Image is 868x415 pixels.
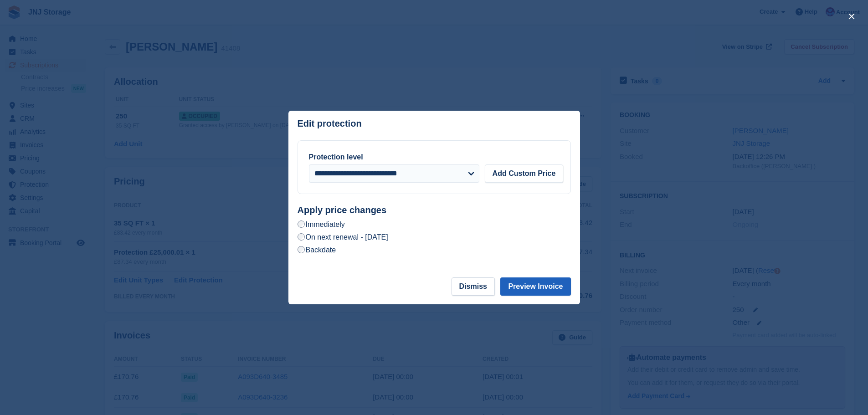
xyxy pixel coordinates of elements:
[844,9,859,24] button: close
[298,245,336,255] label: Backdate
[298,233,305,241] input: On next renewal - [DATE]
[298,220,305,228] input: Immediately
[298,220,345,229] label: Immediately
[298,118,362,129] p: Edit protection
[309,153,363,161] label: Protection level
[298,246,305,253] input: Backdate
[452,277,495,296] button: Dismiss
[298,232,388,242] label: On next renewal - [DATE]
[485,164,564,183] button: Add Custom Price
[500,277,570,296] button: Preview Invoice
[298,205,387,215] strong: Apply price changes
